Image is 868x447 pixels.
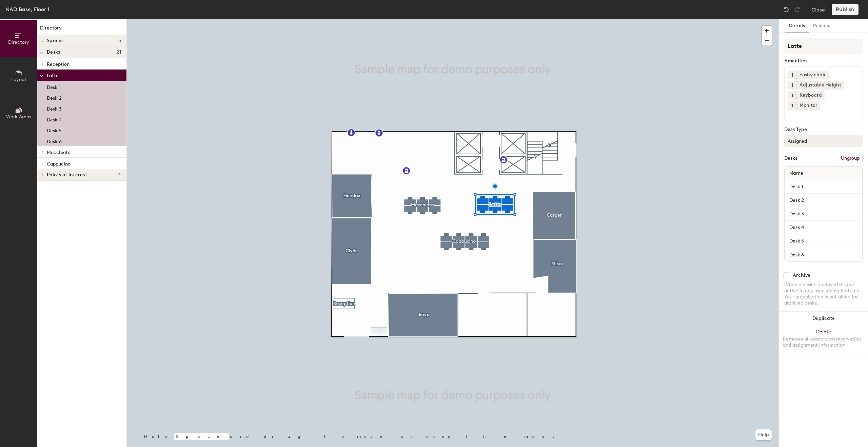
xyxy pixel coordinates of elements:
[47,93,62,101] p: Desk 2
[116,50,121,55] span: 21
[47,61,70,67] span: Reception
[37,24,126,35] h1: Directory
[791,72,793,79] span: 1
[47,137,62,144] p: Desk 6
[11,77,26,82] span: Layout
[786,167,807,179] span: Name
[755,429,772,440] button: Help
[784,58,863,64] div: Amenities
[786,182,861,192] input: Unnamed desk
[5,5,50,14] div: NAD Base, Floor 1
[47,161,71,167] span: Cappucino
[796,71,829,79] div: cushy chair
[47,82,61,90] p: Desk 1
[47,50,60,55] span: Desks
[47,104,62,112] p: Desk 3
[783,6,790,13] img: Undo
[47,126,62,134] p: Desk 5
[788,81,796,90] button: 1
[779,312,868,325] button: Duplicate
[118,172,121,178] span: 4
[791,102,793,109] span: 1
[118,38,121,43] span: 5
[6,114,31,120] span: Work Areas
[809,19,834,33] button: Policies
[796,101,820,110] div: Monitor
[793,273,810,278] div: Archive
[783,336,864,348] div: Removes all associated reservation and assignment information
[788,91,796,100] button: 1
[47,172,87,178] span: Points of interest
[779,325,868,355] button: DeleteRemoves all associated reservation and assignment information
[791,82,793,89] span: 1
[788,101,796,110] button: 1
[838,153,863,164] button: Ungroup
[796,81,844,90] div: Adjustable Height
[8,39,29,45] span: Directory
[786,236,861,246] input: Unnamed desk
[786,250,861,259] input: Unnamed desk
[47,150,71,155] span: Macchiato
[785,19,809,33] button: Details
[47,38,64,43] span: Spaces
[786,196,861,205] input: Unnamed desk
[784,156,797,161] div: Desks
[786,209,861,219] input: Unnamed desk
[796,91,825,100] div: Keyboard
[794,6,801,13] img: Redo
[788,71,796,79] button: 1
[791,92,793,99] span: 1
[47,73,59,79] span: Latte
[784,135,863,147] button: Assigned
[784,127,863,132] div: Desk Type
[786,223,861,232] input: Unnamed desk
[47,115,62,123] p: Desk 4
[811,4,825,15] button: Close
[784,282,863,306] div: When a desk is archived it's not active in any user-facing features. Your organization is not bil...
